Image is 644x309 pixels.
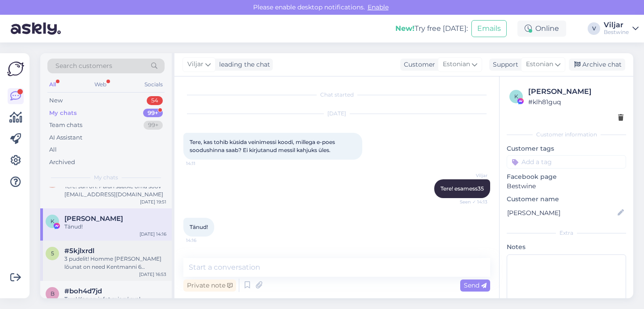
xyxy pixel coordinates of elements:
[604,21,629,29] div: Viljar
[51,250,54,257] span: 5
[64,215,123,223] span: Kadi Kusnetsov
[507,242,626,252] p: Notes
[190,224,208,230] span: Tänud!
[507,208,616,218] input: Add name
[528,97,623,107] div: # klh81guq
[49,96,63,105] div: New
[464,281,487,289] span: Send
[139,271,166,278] div: [DATE] 16:53
[49,133,82,142] div: AI Assistant
[526,59,553,69] span: Estonian
[183,279,236,292] div: Private note
[507,131,626,139] div: Customer information
[604,29,629,36] div: Bestwine
[51,218,55,224] span: K
[454,172,487,179] span: Viljar
[147,96,163,105] div: 54
[64,182,166,199] div: Tere! Jah on! Palun saatke oma soov [EMAIL_ADDRESS][DOMAIN_NAME]
[93,79,108,90] div: Web
[49,145,57,154] div: All
[55,61,112,71] span: Search customers
[588,22,600,35] div: V
[365,3,391,11] span: Enable
[190,139,336,153] span: Tere, kas tohib küsida veinimessi koodi, millega e-poes soodushinna saab? Ei kirjutanud messil ka...
[507,172,626,182] p: Facebook page
[64,247,94,255] span: #5kjlxrdl
[395,24,415,33] b: New!
[143,79,165,90] div: Socials
[183,91,490,99] div: Chat started
[569,59,625,71] div: Archive chat
[183,110,490,118] div: [DATE]
[140,199,166,205] div: [DATE] 19:51
[507,155,626,169] input: Add a tag
[441,185,484,192] span: Tere! esamess35
[517,21,566,37] div: Online
[47,79,58,90] div: All
[216,60,270,69] div: leading the chat
[186,160,220,167] span: 14:11
[49,109,77,118] div: My chats
[395,23,468,34] div: Try free [DATE]:
[454,199,487,205] span: Seen ✓ 14:13
[51,290,55,297] span: b
[507,195,626,204] p: Customer name
[471,20,507,37] button: Emails
[186,237,220,244] span: 14:16
[507,229,626,237] div: Extra
[443,59,470,69] span: Estonian
[143,109,163,118] div: 99+
[507,144,626,153] p: Customer tags
[187,59,203,69] span: Viljar
[49,121,82,130] div: Team chats
[400,60,435,69] div: Customer
[507,182,626,191] p: Bestwine
[49,158,75,167] div: Archived
[140,231,166,237] div: [DATE] 14:16
[528,86,623,97] div: [PERSON_NAME]
[144,121,163,130] div: 99+
[604,21,639,36] a: ViljarBestwine
[489,60,518,69] div: Support
[64,223,166,231] div: Tänud!
[514,93,518,100] span: k
[64,287,102,295] span: #boh4d7jd
[64,255,166,271] div: 3 pudelit! Homme [PERSON_NAME] lõunat on need Kentmanni 6 Bestwine esinduspoes, [PERSON_NAME] nim...
[94,174,118,182] span: My chats
[7,60,24,77] img: Askly Logo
